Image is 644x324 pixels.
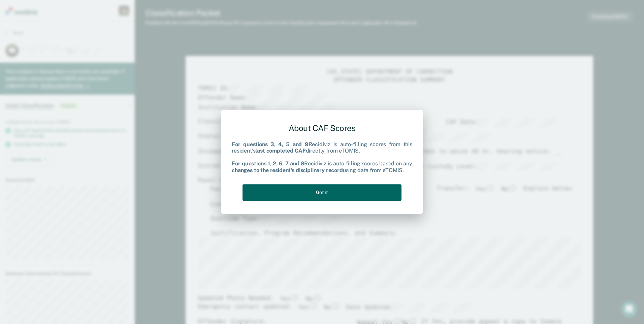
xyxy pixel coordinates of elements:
b: For questions 1, 2, 6, 7 and 8 [232,161,304,167]
b: changes to the resident's disciplinary record [232,167,343,173]
div: About CAF Scores [232,118,412,138]
b: last completed CAF [255,148,305,154]
button: Got it [243,184,401,201]
div: Recidiviz is auto-filling scores from this resident's directly from eTOMIS. Recidiviz is auto-fil... [232,141,412,173]
b: For questions 3, 4, 5 and 9 [232,141,309,148]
